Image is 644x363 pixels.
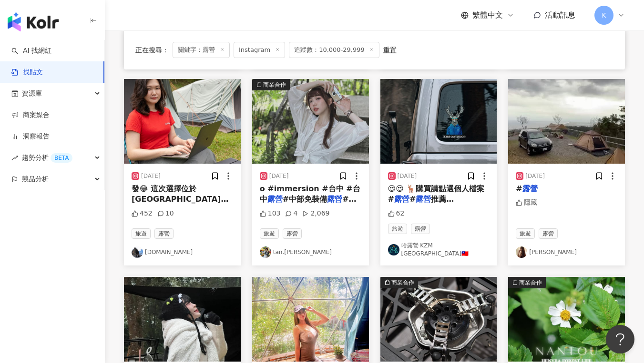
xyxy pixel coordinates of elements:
img: KOL Avatar [388,244,399,255]
span: 資源庫 [22,83,42,104]
span: 露營 [154,228,174,239]
mark: 露營 [522,184,538,193]
span: 旅遊 [132,228,151,239]
span: 😍😍 🦌購買請點選個人檔案 # [388,184,485,204]
span: # [516,184,522,193]
button: 商業合作 [508,277,625,362]
a: KOL Avatartan.[PERSON_NAME] [260,246,361,258]
a: KOL Avatar[DOMAIN_NAME] [132,246,233,258]
span: 發😂 這次選擇位於[GEOGRAPHIC_DATA]的「紮營趣」 [132,184,228,215]
span: #中部免裝備 [283,195,327,204]
a: searchAI 找網紅 [11,46,51,56]
span: 繁體中文 [472,10,503,20]
span: rise [11,155,18,161]
span: 露營 [539,228,558,239]
div: 重置 [383,46,397,54]
div: 隱藏 [516,198,537,207]
img: logo [8,12,59,31]
a: KOL Avatar哈露營 KZM [GEOGRAPHIC_DATA]🇹🇼 [388,242,490,258]
mark: 露營 [394,195,409,204]
button: 商業合作 [252,79,369,164]
div: 103 [260,209,281,218]
span: 旅遊 [516,228,535,239]
div: 2,069 [302,209,329,218]
div: 62 [388,209,405,218]
span: 追蹤數：10,000-29,999 [289,42,379,58]
img: post-image [380,79,497,164]
span: K [602,10,606,20]
div: 商業合作 [519,278,542,287]
img: KOL Avatar [132,246,143,258]
div: [DATE] [398,172,417,180]
div: 452 [132,209,153,218]
img: post-image [124,79,241,164]
div: 商業合作 [263,80,286,89]
a: 洞察報告 [11,132,50,141]
mark: 露營 [327,195,342,204]
span: # [409,195,416,204]
div: 商業合作 [391,278,414,287]
a: KOL Avatar[PERSON_NAME] [516,246,617,258]
mark: 露營 [267,195,283,204]
img: post-image [124,277,241,362]
img: KOL Avatar [516,246,527,258]
div: 10 [157,209,174,218]
div: [DATE] [141,172,161,180]
a: 找貼文 [11,68,43,77]
span: 露營 [411,224,430,234]
img: post-image [380,277,497,362]
span: 活動訊息 [545,10,575,20]
span: #豪華 [260,195,357,214]
span: 旅遊 [388,224,407,234]
span: 旅遊 [260,228,279,239]
mark: 露營 [416,195,431,204]
span: 正在搜尋 ： [135,46,169,54]
div: [DATE] [525,172,545,180]
span: 競品分析 [22,168,49,190]
img: KOL Avatar [260,246,271,258]
img: post-image [252,277,369,362]
img: post-image [508,277,625,362]
iframe: Help Scout Beacon - Open [606,325,634,353]
div: 4 [285,209,297,218]
span: 露營 [283,228,302,239]
div: [DATE] [269,172,289,180]
span: 趨勢分析 [22,147,72,168]
span: o #immersion #台中 #台中 [260,184,360,204]
img: post-image [252,79,369,164]
img: post-image [508,79,625,164]
div: BETA [51,153,72,163]
a: 商案媒合 [11,110,50,120]
span: Instagram [234,42,285,58]
span: 關鍵字：露營 [173,42,230,58]
button: 商業合作 [380,277,497,362]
